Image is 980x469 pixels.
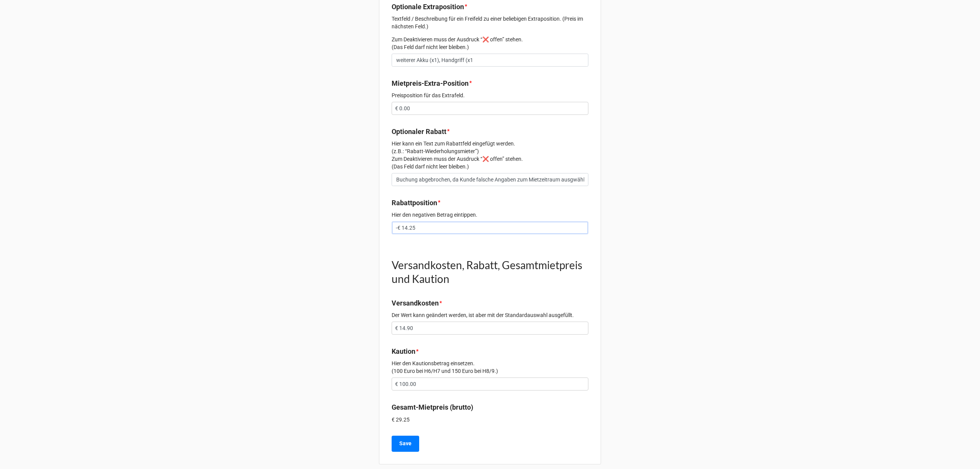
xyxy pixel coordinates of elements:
[392,78,469,89] label: Mietpreis-Extra-Position
[392,126,446,137] label: Optionaler Rabatt
[392,258,588,286] h1: Versandkosten, Rabatt, Gesamtmietpreis und Kaution
[392,346,415,357] label: Kaution
[392,416,588,423] p: € 29.25
[392,436,419,452] button: Save
[392,2,464,12] label: Optionale Extraposition
[399,440,412,448] b: Save
[392,36,588,51] p: Zum Deaktivieren muss der Ausdruck “❌ offen” stehen. (Das Feld darf nicht leer bleiben.)
[392,403,473,411] b: Gesamt-Mietpreis (brutto)
[392,15,588,30] p: Textfeld / Beschreibung für ein Freifeld zu einer beliebigen Extraposition. (Preis im nächsten Fe...
[392,92,588,99] p: Preisposition für das Extrafeld.
[392,140,588,170] p: Hier kann ein Text zum Rabattfeld eingefügt werden. (z.B.: “Rabatt-Wiederholungsmieter”) Zum Deak...
[392,211,588,219] p: Hier den negativen Betrag eintippen.
[392,198,437,208] label: Rabattposition
[392,298,439,309] label: Versandkosten
[392,311,588,319] p: Der Wert kann geändert werden, ist aber mit der Standardauswahl ausgefüllt.
[392,360,588,375] p: Hier den Kautionsbetrag einsetzen. (100 Euro bei H6/H7 und 150 Euro bei H8/9.)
